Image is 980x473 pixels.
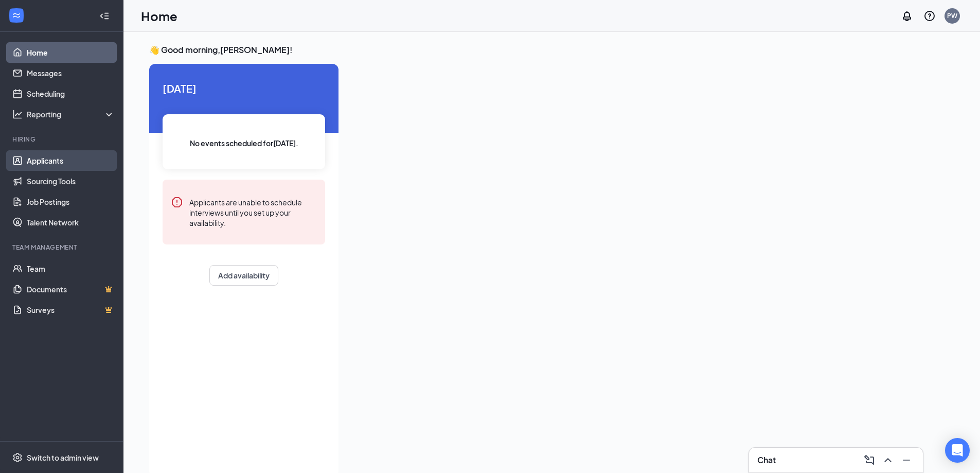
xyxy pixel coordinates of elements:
a: Job Postings [27,191,115,212]
div: Reporting [27,109,115,119]
svg: WorkstreamLogo [11,10,22,21]
h3: 👋 Good morning, [PERSON_NAME] ! [149,44,923,56]
div: PW [947,11,957,20]
svg: QuestionInfo [923,10,936,22]
a: Sourcing Tools [27,171,115,191]
svg: Minimize [900,454,913,466]
button: Add availability [209,265,278,286]
svg: ComposeMessage [863,454,876,466]
a: DocumentsCrown [27,279,115,300]
a: Home [27,42,115,63]
a: Talent Network [27,212,115,233]
h3: Chat [757,454,776,466]
a: Messages [27,63,115,83]
span: No events scheduled for [DATE] . [190,137,298,149]
a: SurveysCrown [27,300,115,320]
div: Switch to admin view [27,452,99,463]
a: Applicants [27,150,115,171]
svg: Analysis [12,109,23,119]
svg: Notifications [901,10,913,22]
svg: ChevronUp [882,454,894,466]
div: Hiring [12,135,113,144]
button: ComposeMessage [861,452,878,468]
div: Open Intercom Messenger [945,438,970,463]
button: Minimize [898,452,915,468]
svg: Settings [12,452,23,463]
button: ChevronUp [880,452,896,468]
span: [DATE] [163,80,325,96]
div: Team Management [12,243,113,252]
svg: Collapse [99,11,110,21]
a: Scheduling [27,83,115,104]
h1: Home [141,7,177,25]
svg: Error [171,196,183,208]
div: Applicants are unable to schedule interviews until you set up your availability. [189,196,317,228]
a: Team [27,258,115,279]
